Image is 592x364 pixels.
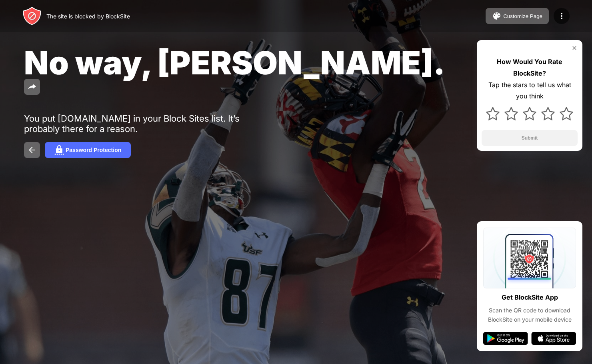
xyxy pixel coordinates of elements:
img: app-store.svg [531,332,576,345]
img: qrcode.svg [483,228,576,288]
img: rate-us-close.svg [571,45,578,51]
div: Customize Page [503,13,542,19]
button: Submit [482,130,578,146]
div: You put [DOMAIN_NAME] in your Block Sites list. It’s probably there for a reason. [24,113,271,134]
div: How Would You Rate BlockSite? [482,56,578,79]
img: star.svg [560,107,573,120]
div: The site is blocked by BlockSite [46,13,130,20]
div: Scan the QR code to download BlockSite on your mobile device [483,306,576,324]
span: No way, [PERSON_NAME]. [24,43,445,82]
img: google-play.svg [483,332,528,345]
img: star.svg [523,107,536,120]
div: Tap the stars to tell us what you think [482,79,578,102]
img: star.svg [504,107,518,120]
button: Customize Page [486,8,549,24]
button: Password Protection [45,142,131,158]
img: share.svg [27,82,37,92]
img: star.svg [541,107,555,120]
div: Password Protection [66,147,121,153]
div: Get BlockSite App [502,292,558,303]
img: pallet.svg [492,11,502,21]
img: back.svg [27,145,37,155]
img: menu-icon.svg [557,11,566,21]
img: star.svg [486,107,500,120]
img: header-logo.svg [22,6,42,26]
img: password.svg [54,145,64,155]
